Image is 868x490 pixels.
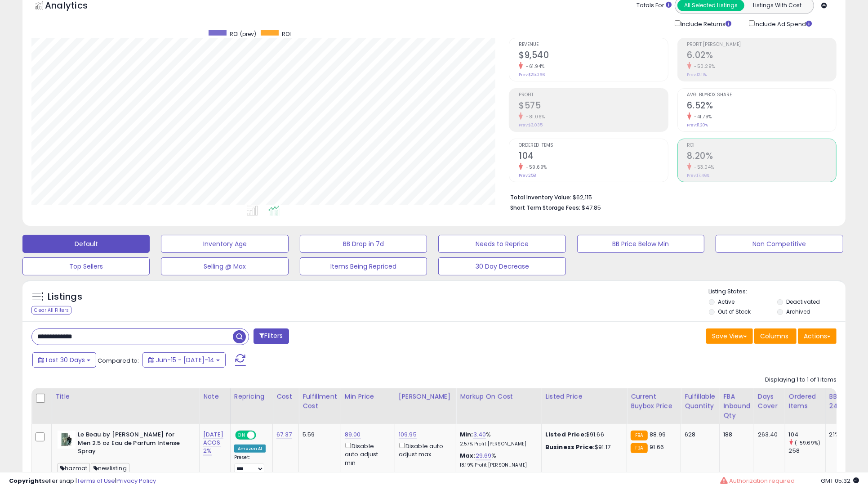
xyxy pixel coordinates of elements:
div: Amazon AI [234,445,266,453]
a: 29.69 [476,451,492,460]
button: Last 30 Days [32,352,96,368]
div: Include Ad Spend [742,18,827,29]
button: Inventory Age [161,235,288,253]
a: 109.95 [399,430,417,439]
p: Listing States: [709,288,846,296]
h5: Listings [48,291,82,303]
b: Listed Price: [545,430,586,439]
button: Save View [706,328,753,344]
a: 67.37 [276,430,292,439]
button: Columns [754,328,797,344]
label: Archived [786,308,810,315]
a: [DATE] ACOS 2% [203,430,223,455]
span: Jun-15 - [DATE]-14 [156,355,214,364]
button: Filters [254,328,289,344]
div: seller snap | | [9,477,156,486]
span: Last 30 Days [46,355,85,364]
h2: $9,540 [519,50,668,62]
div: Include Returns [668,18,742,29]
a: 3.40 [473,430,486,439]
small: Prev: $25,066 [519,72,545,77]
img: 41Evo+phN3L._SL40_.jpg [58,431,76,449]
a: Privacy Policy [116,477,156,485]
div: Min Price [345,392,391,401]
span: ROI (prev) [230,30,256,38]
span: ROI [282,30,291,38]
span: ROI [687,143,836,148]
small: -81.06% [523,113,545,120]
button: 30 Day Decrease [438,257,565,275]
div: % [460,452,534,468]
small: Prev: 11.20% [687,122,708,128]
div: $91.66 [545,431,620,439]
span: Avg. Buybox Share [687,93,836,98]
div: Preset: [234,454,266,475]
h2: 6.52% [687,100,836,112]
b: Max: [460,451,476,460]
span: $47.85 [582,203,601,212]
small: Prev: 17.46% [687,173,710,178]
div: 188 [723,431,747,439]
li: $62,115 [510,191,830,202]
small: -53.04% [691,164,715,171]
p: 2.57% Profit [PERSON_NAME] [460,441,534,447]
span: 91.66 [650,443,664,451]
div: % [460,431,534,447]
span: Columns [760,332,788,341]
th: The percentage added to the cost of goods (COGS) that forms the calculator for Min & Max prices. [456,388,542,424]
small: FBA [631,443,647,453]
div: FBA inbound Qty [723,392,750,420]
small: -59.69% [523,164,547,171]
div: Disable auto adjust min [345,441,388,467]
button: Default [22,235,150,253]
div: Listed Price [545,392,623,401]
div: 21% [829,431,859,439]
span: 88.99 [650,430,666,439]
button: Selling @ Max [161,257,288,275]
small: -61.94% [523,63,545,70]
div: Clear All Filters [31,306,71,315]
span: Profit [PERSON_NAME] [687,42,836,47]
b: Business Price: [545,443,595,451]
button: BB Drop in 7d [300,235,427,253]
button: BB Price Below Min [577,235,704,253]
div: Totals For [637,1,672,10]
b: Le Beau by [PERSON_NAME] for Men 2.5 oz Eau de Parfum Intense Spray [78,431,187,458]
div: 258 [789,447,825,455]
h2: 6.02% [687,50,836,62]
div: [PERSON_NAME] [399,392,452,401]
div: 263.40 [758,431,778,439]
b: Min: [460,430,473,439]
div: Note [203,392,227,401]
div: Fulfillable Quantity [685,392,716,411]
b: Total Inventory Value: [510,193,571,201]
span: Ordered Items [519,143,668,148]
small: FBA [631,431,647,441]
button: Top Sellers [22,257,150,275]
div: 5.59 [303,431,334,439]
button: Items Being Repriced [300,257,427,275]
div: Disable auto adjust max [399,441,449,459]
button: Actions [798,328,837,344]
div: Title [55,392,196,401]
button: Needs to Reprice [438,235,565,253]
span: OFF [255,432,269,439]
div: Fulfillment Cost [303,392,337,411]
span: Profit [519,93,668,98]
label: Deactivated [786,298,820,306]
div: Days Cover [758,392,781,411]
span: Compared to: [98,356,139,365]
span: newlisting [91,463,129,473]
div: $91.17 [545,443,620,451]
div: Current Buybox Price [631,392,677,411]
span: hazmat [58,463,90,473]
a: 89.00 [345,430,361,439]
div: Ordered Items [789,392,822,411]
label: Active [718,298,734,306]
small: Prev: $3,035 [519,122,543,128]
div: Repricing [234,392,269,401]
h2: 8.20% [687,151,836,163]
strong: Copyright [9,477,42,485]
h2: $575 [519,100,668,112]
label: Out of Stock [718,308,751,315]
